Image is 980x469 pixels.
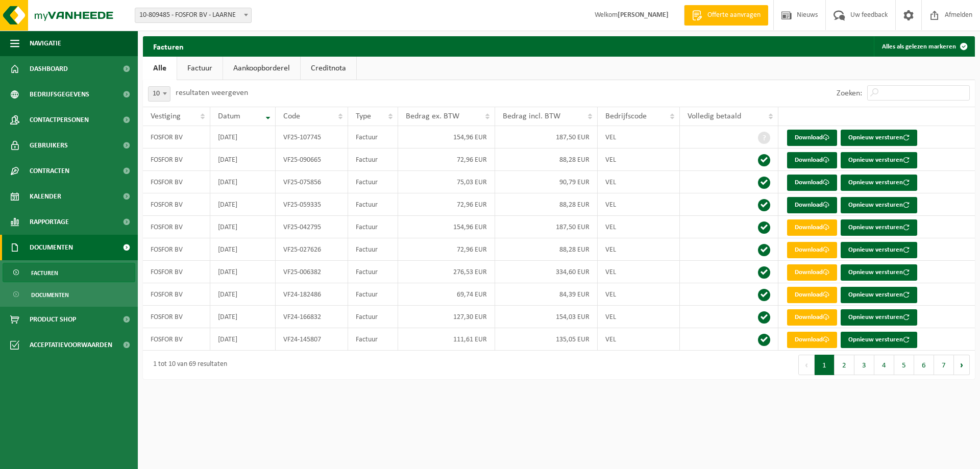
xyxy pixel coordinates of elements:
button: 7 [934,355,954,375]
a: Facturen [3,263,135,282]
span: Vestiging [151,112,181,120]
td: Factuur [348,283,398,306]
a: Download [787,219,837,236]
span: Bedrijfscode [605,112,647,120]
a: Factuur [177,57,223,80]
span: Acceptatievoorwaarden [30,332,112,358]
td: [DATE] [210,149,276,171]
span: Contracten [30,158,69,184]
span: 10 [148,86,170,102]
span: Code [283,112,300,120]
td: 69,74 EUR [398,283,495,306]
button: Opnieuw versturen [841,152,917,168]
button: Opnieuw versturen [841,219,917,236]
td: 75,03 EUR [398,171,495,193]
a: Download [787,130,837,146]
td: FOSFOR BV [143,126,210,149]
label: Zoeken: [837,89,862,97]
span: Datum [218,112,240,120]
td: Factuur [348,261,398,283]
td: VEL [598,193,680,216]
td: 276,53 EUR [398,261,495,283]
span: Documenten [30,235,73,260]
td: Factuur [348,193,398,216]
button: 5 [894,355,914,375]
span: 10-809485 - FOSFOR BV - LAARNE [135,8,252,23]
a: Documenten [3,285,135,304]
td: VEL [598,306,680,328]
td: VEL [598,238,680,261]
td: FOSFOR BV [143,216,210,238]
td: FOSFOR BV [143,283,210,306]
td: VF24-166832 [276,306,348,328]
a: Download [787,309,837,326]
td: 111,61 EUR [398,328,495,351]
td: Factuur [348,126,398,149]
label: resultaten weergeven [176,89,248,97]
td: VF25-042795 [276,216,348,238]
button: Opnieuw versturen [841,130,917,146]
td: [DATE] [210,193,276,216]
td: [DATE] [210,238,276,261]
a: Download [787,287,837,303]
a: Download [787,152,837,168]
td: 127,30 EUR [398,306,495,328]
button: Alles als gelezen markeren [874,36,974,57]
td: VEL [598,283,680,306]
td: 72,96 EUR [398,238,495,261]
span: 10-809485 - FOSFOR BV - LAARNE [135,8,251,22]
span: Type [356,112,371,120]
td: 88,28 EUR [495,238,597,261]
td: [DATE] [210,328,276,351]
td: 88,28 EUR [495,149,597,171]
td: 72,96 EUR [398,149,495,171]
td: [DATE] [210,126,276,149]
td: VEL [598,261,680,283]
span: Navigatie [30,31,61,56]
a: Download [787,264,837,281]
a: Download [787,197,837,213]
span: 10 [149,87,170,101]
td: VF25-006382 [276,261,348,283]
button: Opnieuw versturen [841,309,917,326]
button: Previous [798,355,815,375]
div: 1 tot 10 van 69 resultaten [148,356,227,374]
td: 135,05 EUR [495,328,597,351]
td: FOSFOR BV [143,328,210,351]
td: 72,96 EUR [398,193,495,216]
td: FOSFOR BV [143,238,210,261]
button: 3 [854,355,874,375]
td: FOSFOR BV [143,193,210,216]
strong: [PERSON_NAME] [618,11,669,19]
span: Bedrag incl. BTW [503,112,560,120]
td: Factuur [348,306,398,328]
td: FOSFOR BV [143,171,210,193]
span: Product Shop [30,307,76,332]
span: Kalender [30,184,61,209]
td: Factuur [348,216,398,238]
button: Opnieuw versturen [841,242,917,258]
a: Creditnota [301,57,356,80]
a: Offerte aanvragen [684,5,768,26]
td: VF25-075856 [276,171,348,193]
button: 1 [815,355,835,375]
a: Download [787,332,837,348]
td: 154,96 EUR [398,216,495,238]
span: Volledig betaald [688,112,741,120]
span: Bedrag ex. BTW [406,112,459,120]
span: Facturen [31,263,58,283]
td: VEL [598,126,680,149]
button: 4 [874,355,894,375]
td: 334,60 EUR [495,261,597,283]
td: [DATE] [210,261,276,283]
td: VEL [598,328,680,351]
span: Dashboard [30,56,68,82]
a: Alle [143,57,177,80]
button: Opnieuw versturen [841,287,917,303]
td: Factuur [348,238,398,261]
td: 187,50 EUR [495,216,597,238]
td: Factuur [348,171,398,193]
td: 154,96 EUR [398,126,495,149]
td: [DATE] [210,306,276,328]
button: 6 [914,355,934,375]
